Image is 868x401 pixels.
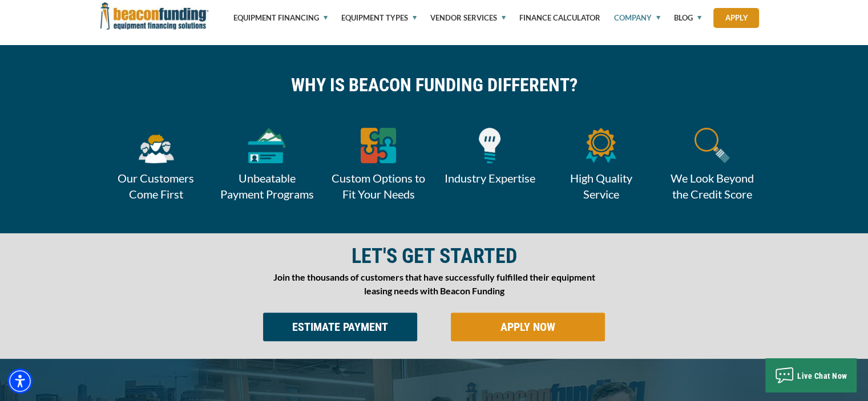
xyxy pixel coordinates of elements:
p: Join the thousands of customers that have successfully fulfilled their equipment leasing needs wi... [273,270,595,298]
input: Button [263,313,417,341]
p: Our Customers Come First [100,170,212,202]
img: Beacon Funding Corporation [100,2,209,30]
p: WHY IS BEACON FUNDING DIFFERENT? [109,79,760,91]
div: Accessibility Menu [7,368,33,394]
img: Our Customers Come First [137,128,175,163]
span: Live Chat Now [797,371,847,380]
img: Custom Options to Fit Your Needs [361,128,397,163]
p: We Look Beyond the Credit Score [657,170,768,202]
p: High Quality Service [546,170,657,202]
p: Unbeatable Payment Programs [212,170,323,202]
a: Apply [713,8,759,28]
img: High Quality Service [586,128,616,163]
input: Button [451,313,605,341]
p: Industry Expertise [434,170,546,186]
a: Beacon Funding Corporation [100,10,209,19]
p: LET'S GET STARTED [273,250,595,262]
img: Unbeatable Payment Programs [248,128,286,163]
img: We Look Beyond the Credit Score [695,128,730,163]
p: Custom Options to Fit Your Needs [323,170,434,202]
button: Live Chat Now [765,358,857,392]
img: Industry Expertise [479,128,500,163]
